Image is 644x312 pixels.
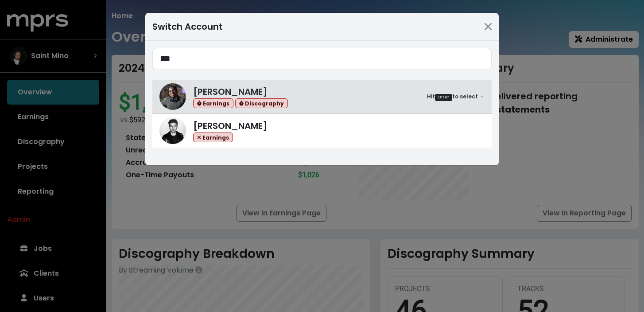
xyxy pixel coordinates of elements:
[159,83,186,110] img: Ben Thomas
[435,94,452,101] kbd: Enter
[193,120,268,132] span: [PERSON_NAME]
[193,98,233,109] span: Earnings
[193,133,233,143] span: Earnings
[481,19,495,34] button: Close
[152,48,492,69] input: Search accounts
[235,98,288,109] span: Discography
[152,20,223,33] div: Switch Account
[152,114,492,148] a: Thom Bridges[PERSON_NAME] Earnings
[152,80,492,114] a: Ben Thomas[PERSON_NAME] Earnings DiscographyHitEnterto select →
[427,93,485,101] small: Hit to select →
[193,86,268,98] span: [PERSON_NAME]
[159,117,186,144] img: Thom Bridges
